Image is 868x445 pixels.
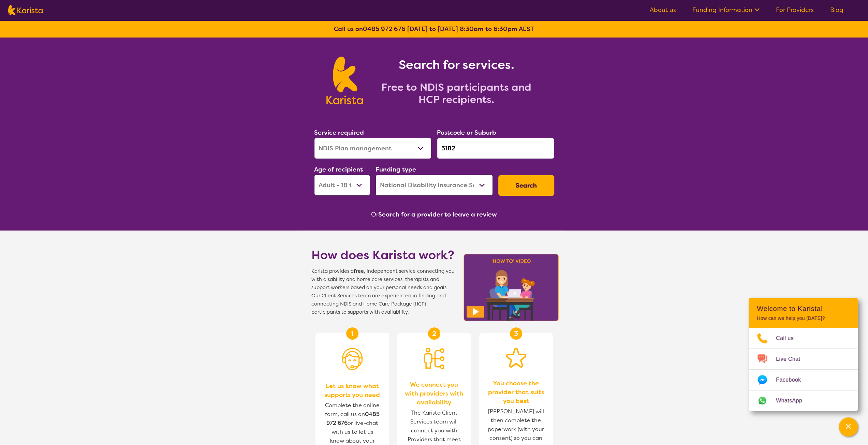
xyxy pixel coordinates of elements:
a: Blog [830,6,843,14]
a: Funding Information [692,6,760,14]
input: Type [437,138,554,159]
a: For Providers [776,6,814,14]
button: Search [498,175,554,196]
h1: Search for services. [371,57,542,73]
span: Karista provides a , independent service connecting you with disability and home care services, t... [311,267,455,316]
div: 3 [510,327,522,340]
img: Karista logo [8,5,43,15]
div: Channel Menu [749,298,858,411]
span: WhatsApp [776,396,810,406]
span: Call us [776,333,802,343]
img: Karista logo [326,57,363,104]
a: Web link opens in a new tab. [749,390,858,411]
h2: Welcome to Karista! [757,305,850,313]
label: Age of recipient [314,165,363,174]
img: Star icon [506,348,526,368]
div: 1 [346,327,358,340]
p: How can we help you [DATE]? [757,315,850,321]
span: Facebook [776,375,809,385]
a: About us [650,6,676,14]
button: Channel Menu [839,417,858,436]
b: free [354,268,364,275]
div: 2 [428,327,440,340]
b: Call us on [DATE] to [DATE] 8:30am to 6:30pm AEST [334,25,534,33]
img: Person with headset icon [342,348,363,370]
img: Karista video [461,252,561,323]
button: Search for a provider to leave a review [378,209,497,220]
span: Live Chat [776,354,808,364]
a: 0485 972 676 [363,25,406,33]
ul: Choose channel [749,328,858,411]
img: Person being matched to services icon [424,348,444,369]
label: Service required [314,129,364,137]
h2: Free to NDIS participants and HCP recipients. [371,81,542,106]
label: Funding type [376,165,416,174]
span: You choose the provider that suits you best [486,379,546,405]
h1: How does Karista work? [311,247,455,263]
span: Let us know what supports you need [322,382,382,399]
label: Postcode or Suburb [437,129,496,137]
span: Or [371,209,378,220]
span: We connect you with providers with availability [404,380,464,407]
